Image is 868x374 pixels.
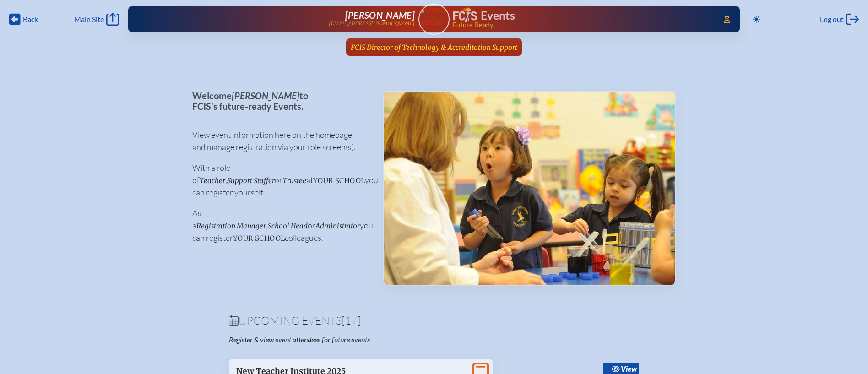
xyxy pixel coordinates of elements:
span: School Head [268,222,308,230]
span: [17] [342,314,361,327]
span: Log out [820,15,844,24]
span: Main Site [74,15,104,24]
span: your school [233,234,285,243]
p: Welcome to FCIS’s future-ready Events. [192,91,369,111]
p: Register & view event attendees for future events [229,335,471,344]
span: [PERSON_NAME] [232,90,299,101]
p: [EMAIL_ADDRESS][DOMAIN_NAME] [329,21,415,27]
span: Administrator [315,222,360,230]
div: FCIS Events — Future ready [453,7,711,28]
p: View event information here on the homepage and manage registration via your role screen(s). [192,129,369,153]
span: Trustee [282,176,306,185]
img: User Avatar [414,3,453,27]
span: [PERSON_NAME] [345,10,415,21]
span: Teacher [200,176,225,185]
a: FCIS Director of Technology & Accreditation Support [347,38,521,56]
img: Events [384,92,675,285]
a: Main Site [74,13,119,26]
span: FCIS Director of Technology & Accreditation Support [351,43,517,52]
a: User Avatar [418,4,450,35]
span: view [621,364,637,373]
p: As a , or you can register colleagues. [192,207,369,244]
span: your school [313,176,365,185]
p: With a role of , or at you can register yourself. [192,162,369,199]
a: [PERSON_NAME][EMAIL_ADDRESS][DOMAIN_NAME] [157,10,415,28]
span: Support Staffer [227,176,275,185]
h1: Upcoming Events [229,315,639,326]
span: Future Ready [453,22,711,28]
span: Back [23,15,38,24]
span: Registration Manager [196,222,266,230]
